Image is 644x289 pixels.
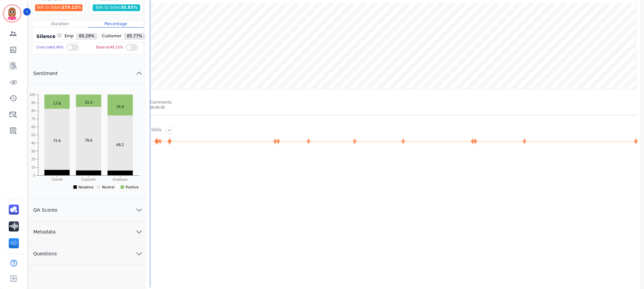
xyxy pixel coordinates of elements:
[53,101,61,105] text: 17.6
[88,20,143,28] div: Percentage
[28,221,146,243] button: Metadata chevron down
[135,228,143,236] svg: chevron down
[35,4,83,11] div: Talk to listen
[62,5,81,10] span: 279.12 %
[116,143,124,146] text: 68.2
[53,139,61,143] text: 75.6
[28,70,63,77] span: Sentiment
[135,69,143,77] svg: chevron up
[135,250,143,258] svg: chevron down
[28,228,61,235] span: Metadata
[36,43,64,52] div: Cross talk 0.06 %
[150,105,636,110] div: 00:00:00
[32,20,88,28] div: Duration
[78,185,94,189] text: Negative
[31,117,35,120] text: 70
[62,33,76,39] span: Emp
[28,63,146,84] button: Sentiment chevron up
[93,4,140,11] div: Talk to listen
[31,141,35,145] text: 40
[31,125,35,129] text: 60
[151,127,162,134] div: Skills
[31,157,35,161] text: 20
[124,33,145,39] span: 85.77 %
[31,109,35,112] text: 80
[31,101,35,104] text: 90
[31,165,35,169] text: 10
[28,243,146,265] button: Questions chevron down
[102,185,115,189] text: Neutral
[33,173,35,177] text: 0
[4,5,20,22] img: Bordered avatar
[76,33,97,39] span: 60.29 %
[135,206,143,214] svg: chevron down
[85,100,92,104] text: 15.3
[85,138,92,142] text: 78.6
[52,178,62,181] text: Overall
[99,33,124,39] span: Customer
[121,5,137,10] span: 35.83 %
[31,149,35,153] text: 30
[126,185,139,189] text: Positive
[31,133,35,137] text: 50
[28,250,62,257] span: Questions
[116,105,124,108] text: 25.9
[35,33,62,40] div: Silence
[28,199,146,221] button: QA Scores chevron down
[112,178,128,181] text: Employee
[150,100,636,105] div: Comments
[81,178,96,181] text: Customer
[29,93,35,96] text: 100
[28,207,63,213] span: QA Scores
[96,43,123,52] div: Dead air 45.15 %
